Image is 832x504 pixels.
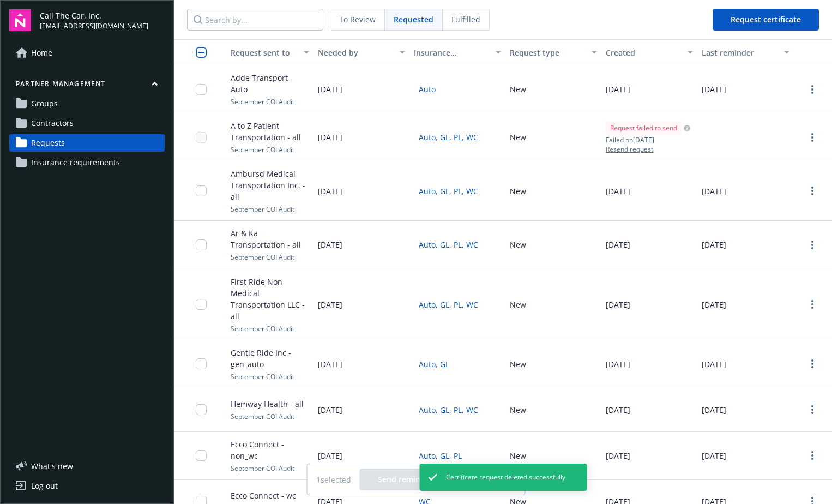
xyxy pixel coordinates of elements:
[510,299,526,310] button: New
[40,21,148,31] span: [EMAIL_ADDRESS][DOMAIN_NAME]
[231,97,294,106] span: September COI Audit
[318,131,342,143] span: [DATE]
[9,44,165,62] a: Home
[606,185,630,197] span: [DATE]
[731,14,801,25] span: Request certificate
[606,299,630,310] span: [DATE]
[318,83,342,95] span: [DATE]
[231,412,294,421] span: September COI Audit
[318,239,342,250] span: [DATE]
[806,184,819,197] a: more
[451,14,480,25] span: Fulfilled
[31,115,74,132] span: Contractors
[196,450,207,461] input: Toggle Row Selected
[510,450,526,461] button: New
[510,358,526,370] button: New
[31,154,120,171] span: Insurance requirements
[409,39,505,65] button: Insurance requirement
[231,227,309,250] span: Ar & Ka Transportation - all
[196,185,207,196] input: Toggle Row Selected
[606,83,630,95] span: [DATE]
[316,474,351,485] div: 1 selected
[187,9,323,31] input: Search by...
[510,185,526,197] button: New
[231,205,294,214] span: September COI Audit
[196,404,207,415] input: Toggle Row Selected
[231,464,294,473] span: September COI Audit
[231,439,309,461] span: Ecco Connect - non_wc
[231,398,304,410] span: Hemway Health - all
[702,185,726,197] span: [DATE]
[414,47,489,58] div: Insurance requirement
[510,239,526,250] button: New
[702,47,777,58] div: Last reminder
[510,83,526,95] button: New
[9,115,165,132] a: Contractors
[31,44,52,62] span: Home
[231,347,309,370] span: Gentle Ride Inc - gen_auto
[414,81,441,98] button: Auto
[196,239,207,250] input: Toggle Row Selected
[231,120,309,143] span: A to Z Patient Transportation - all
[610,123,677,133] span: Request failed to send
[702,83,726,95] span: [DATE]
[231,372,294,381] span: September COI Audit
[510,47,585,58] div: Request type
[31,460,73,472] span: What ' s new
[806,238,819,251] a: more
[9,95,165,112] a: Groups
[510,404,526,416] button: New
[196,299,207,310] input: Toggle Row Selected
[414,183,483,200] button: Auto, GL, PL, WC
[231,490,296,501] span: Ecco Connect - wc
[318,299,342,310] span: [DATE]
[806,449,819,462] a: more
[231,324,294,333] span: September COI Audit
[414,447,467,464] button: Auto, GL, PL
[394,14,433,25] span: Requested
[40,9,165,31] button: Call The Car, Inc.[EMAIL_ADDRESS][DOMAIN_NAME]
[313,39,409,65] button: Needed by
[702,299,726,310] span: [DATE]
[414,401,483,418] button: Auto, GL, PL, WC
[702,450,726,461] span: [DATE]
[702,239,726,250] span: [DATE]
[702,404,726,416] span: [DATE]
[9,134,165,152] a: Requests
[806,131,819,144] a: more
[231,276,309,322] span: First Ride Non Medical Transportation LLC - all
[606,358,630,370] span: [DATE]
[713,9,819,31] button: Request certificate
[505,39,601,65] button: Request type
[9,154,165,171] a: Insurance requirements
[510,131,526,143] button: New
[414,129,483,146] button: Auto, GL, PL, WC
[196,358,207,369] input: Toggle Row Selected
[806,357,819,370] a: more
[414,356,454,373] button: Auto, GL
[606,135,690,145] span: Failed on [DATE]
[318,450,342,461] span: [DATE]
[806,83,819,96] a: more
[231,168,309,202] span: Ambursd Medical Transportation Inc. - all
[318,358,342,370] span: [DATE]
[31,477,58,495] div: Log out
[414,296,483,313] button: Auto, GL, PL, WC
[222,47,297,58] div: Request sent to
[318,404,342,416] span: [DATE]
[606,47,635,58] span: Created
[231,145,294,154] span: September COI Audit
[606,404,630,416] span: [DATE]
[606,450,630,461] span: [DATE]
[702,358,726,370] span: [DATE]
[31,134,65,152] span: Requests
[806,298,819,311] a: more
[231,253,294,262] span: September COI Audit
[9,9,31,31] img: navigator-logo.svg
[414,236,483,253] button: Auto, GL, PL, WC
